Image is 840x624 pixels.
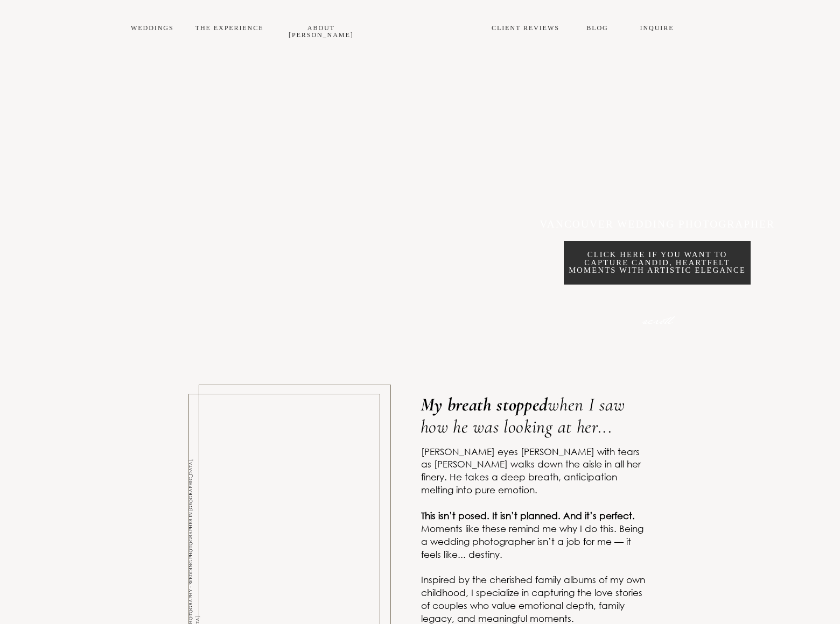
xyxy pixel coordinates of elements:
p: click here if you want to capture candid, heartfelt moments with artistic elegance [564,251,751,274]
p: Moments like these remind me why I do this. Being a wedding photographer isn’t a job for me — it ... [421,522,650,561]
em: when I saw how he was looking at her... [421,393,625,438]
span: scroll [642,311,672,332]
strong: My breath stopped [421,393,548,416]
a: About [PERSON_NAME] [289,24,353,38]
a: INQUIRE [640,24,674,32]
a: WEDDINGS [131,24,174,32]
a: CLIENT REVIEWS [492,24,559,32]
a: click here if you want to capture candid, heartfelt moments with artistic elegance [564,241,751,285]
strong: This isn’t posed. It isn’t planned. And it’s perfect. [421,510,635,521]
a: THE EXPERIENCE [195,24,264,32]
p: [PERSON_NAME] eyes [PERSON_NAME] with tears as [PERSON_NAME] walks down the aisle in all her fine... [421,445,650,497]
span: VANCOUVER WEDDING PHOTOGRAPHER [540,218,775,230]
a: Blog [586,24,608,32]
